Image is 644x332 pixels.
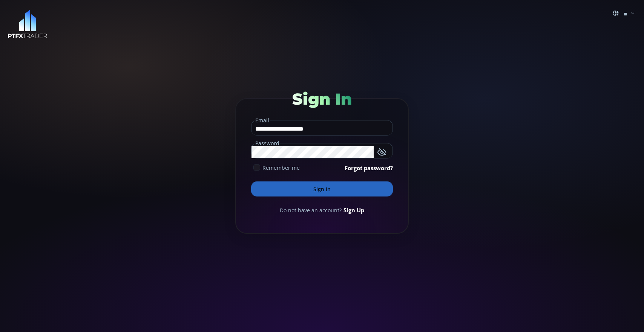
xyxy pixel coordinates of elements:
[8,10,48,39] img: LOGO
[292,89,352,109] span: Sign In
[262,164,300,172] span: Remember me
[251,181,393,196] button: Sign In
[345,164,393,172] a: Forgot password?
[343,206,364,214] a: Sign Up
[251,206,393,214] div: Do not have an account?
